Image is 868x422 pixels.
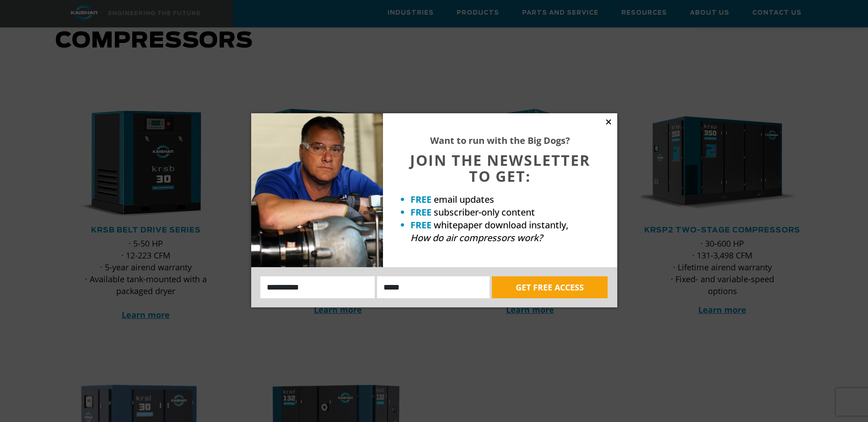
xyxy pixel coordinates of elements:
input: Email [377,276,490,298]
strong: FREE [410,193,431,206]
span: email updates [434,193,494,206]
button: GET FREE ACCESS [492,276,608,298]
em: How do air compressors work? [410,232,543,244]
input: Name: [260,276,375,298]
span: JOIN THE NEWSLETTER TO GET: [410,150,590,186]
button: Close [604,118,613,126]
strong: Want to run with the Big Dogs? [430,134,570,147]
span: subscriber-only content [434,206,535,218]
strong: FREE [410,219,431,231]
span: whitepaper download instantly, [434,219,568,231]
strong: FREE [410,206,431,218]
